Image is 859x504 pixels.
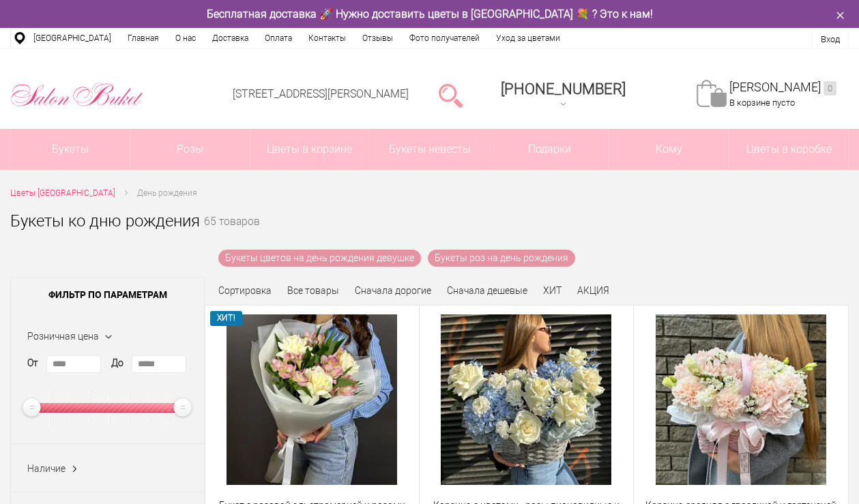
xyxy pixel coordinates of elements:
span: В корзине пусто [729,98,795,108]
a: Оплата [257,28,300,48]
span: [PHONE_NUMBER] [501,80,626,98]
a: Отзывы [354,28,401,48]
img: Цветы Нижний Новгород [10,80,144,110]
span: Наличие [27,463,65,474]
a: [PHONE_NUMBER] [493,76,634,115]
a: Цветы в коробке [729,129,849,170]
span: День рождения [137,188,197,198]
label: От [27,356,38,370]
h1: Букеты ко дню рождения [10,209,200,233]
span: Кому [609,129,729,170]
ins: 0 [824,81,836,95]
a: Розы [130,129,250,170]
img: Корзина средняя с гвоздикой и гортензией [656,314,826,485]
a: Букеты цветов на день рождения девушке [218,250,421,267]
small: 65 товаров [204,217,260,250]
a: Вход [821,34,840,44]
a: Фото получателей [401,28,488,48]
img: Букет с розовой альстромерией и розами [227,314,397,485]
span: Фильтр по параметрам [11,278,204,312]
img: Корзина с цветами - розы пионовидные и голубая гортензия [441,314,611,485]
a: Уход за цветами [488,28,568,48]
a: Подарки [490,129,609,170]
a: Главная [119,28,167,48]
label: До [111,356,123,370]
a: Контакты [300,28,354,48]
span: Розничная цена [27,331,99,342]
a: [GEOGRAPHIC_DATA] [25,28,119,48]
a: Доставка [204,28,257,48]
span: Сортировка [218,285,272,296]
a: [PERSON_NAME] [729,80,836,95]
a: Букеты [11,129,130,170]
a: Букеты невесты [370,129,489,170]
a: Цветы в корзине [250,129,370,170]
a: Цветы [GEOGRAPHIC_DATA] [10,186,115,201]
a: О нас [167,28,204,48]
a: Букеты роз на день рождения [428,250,575,267]
a: АКЦИЯ [577,285,609,296]
a: Сначала дешевые [447,285,527,296]
a: ХИТ [543,285,562,296]
span: ХИТ! [210,311,242,325]
a: [STREET_ADDRESS][PERSON_NAME] [233,87,409,100]
span: Цветы [GEOGRAPHIC_DATA] [10,188,115,198]
a: Все товары [287,285,339,296]
a: Сначала дорогие [355,285,431,296]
